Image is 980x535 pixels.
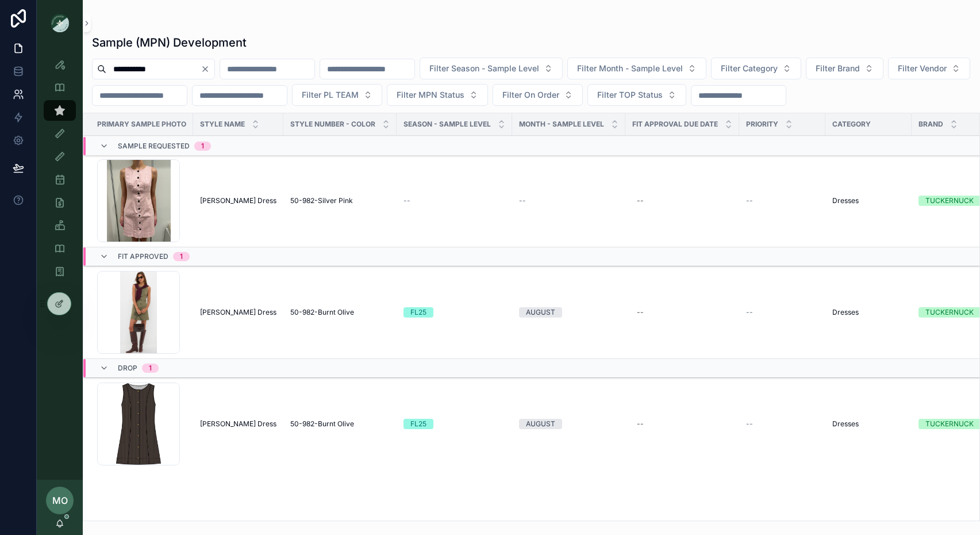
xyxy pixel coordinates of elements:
span: Filter Season - Sample Level [429,63,539,74]
a: 50-982-Burnt Olive [290,308,390,317]
span: Filter MPN Status [397,89,464,101]
a: FL25 [403,307,505,318]
span: 50-982-Burnt Olive [290,308,354,317]
span: Dresses [832,308,859,317]
button: Select Button [420,58,563,79]
span: -- [403,196,410,205]
a: AUGUST [519,307,618,318]
div: 1 [201,142,204,151]
a: 50-982-Silver Pink [290,196,390,205]
span: Drop [118,364,137,373]
div: -- [637,419,644,429]
span: Category [832,120,871,129]
div: TUCKERNUCK [925,419,974,429]
a: Dresses [832,196,905,205]
button: Select Button [493,84,583,106]
div: TUCKERNUCK [925,196,974,206]
button: Select Button [806,58,883,79]
a: -- [746,308,818,317]
a: -- [746,419,818,429]
button: Select Button [292,84,382,106]
span: Filter Month - Sample Level [577,63,683,74]
span: -- [746,196,753,205]
div: -- [637,196,644,205]
span: Filter Vendor [898,63,947,74]
div: 1 [149,364,152,373]
span: PRIORITY [746,120,778,129]
div: AUGUST [526,419,555,429]
a: FL25 [403,419,505,429]
span: Season - Sample Level [403,120,491,129]
span: Brand [918,120,943,129]
span: Primary Sample Photo [97,120,186,129]
button: Select Button [567,58,706,79]
span: 50-982-Silver Pink [290,196,353,205]
a: -- [632,192,732,210]
span: Filter On Order [502,89,559,101]
a: [PERSON_NAME] Dress [200,419,276,429]
span: -- [519,196,526,205]
div: FL25 [410,419,426,429]
span: Filter TOP Status [597,89,663,101]
span: Style Number - Color [290,120,375,129]
span: Dresses [832,196,859,205]
a: [PERSON_NAME] Dress [200,308,276,317]
span: -- [746,419,753,429]
div: AUGUST [526,307,555,318]
span: 50-982-Burnt Olive [290,419,354,429]
span: -- [746,308,753,317]
a: -- [746,196,818,205]
span: Filter PL TEAM [302,89,359,101]
a: -- [519,196,618,205]
span: Fit Approval Due Date [632,120,718,129]
img: App logo [51,14,69,32]
span: Fit Approved [118,252,168,261]
div: FL25 [410,307,426,318]
h1: Sample (MPN) Development [92,35,247,51]
span: Style Name [200,120,245,129]
div: TUCKERNUCK [925,307,974,318]
a: -- [632,303,732,322]
button: Select Button [387,84,488,106]
a: 50-982-Burnt Olive [290,419,390,429]
a: AUGUST [519,419,618,429]
div: scrollable content [37,46,83,297]
div: 1 [180,252,183,261]
span: Filter Brand [816,63,860,74]
a: [PERSON_NAME] Dress [200,196,276,205]
a: -- [403,196,505,205]
button: Select Button [711,58,801,79]
button: Select Button [888,58,970,79]
span: MO [52,494,68,507]
div: -- [637,308,644,317]
span: Filter Category [721,63,778,74]
span: Dresses [832,419,859,429]
button: Select Button [587,84,686,106]
a: -- [632,415,732,433]
button: Clear [201,64,214,74]
a: Dresses [832,419,905,429]
span: MONTH - SAMPLE LEVEL [519,120,604,129]
a: Dresses [832,308,905,317]
span: Sample Requested [118,142,190,151]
